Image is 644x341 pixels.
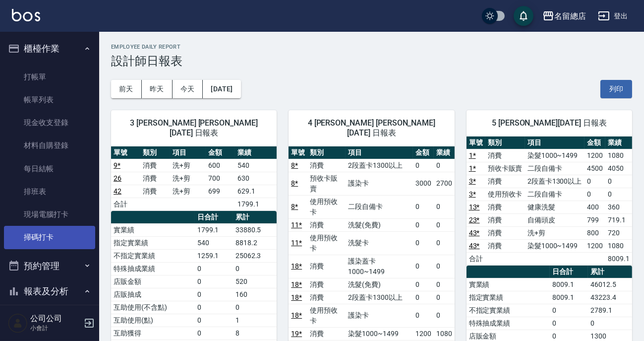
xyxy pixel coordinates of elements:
button: 名留總店 [538,6,590,26]
td: 400 [585,201,605,213]
td: 二段自備卡 [525,162,585,175]
td: 1080 [434,327,455,340]
td: 1200 [585,239,605,252]
td: 消費 [307,159,346,172]
td: 洗+剪 [170,172,206,185]
th: 業績 [605,136,632,149]
h5: 公司公司 [30,314,81,324]
td: 護染蓋卡1000~1499 [346,255,413,278]
td: 0 [195,301,233,314]
td: 消費 [140,159,170,172]
td: 不指定實業績 [467,304,550,317]
td: 消費 [140,185,170,198]
td: 染髮1000~1499 [525,149,585,162]
td: 2700 [434,172,455,195]
td: 洗+剪 [170,185,206,198]
table: a dense table [467,136,632,266]
td: 699 [206,185,235,198]
th: 金額 [585,136,605,149]
th: 業績 [434,146,455,159]
td: 洗髮(免費) [346,218,413,231]
table: a dense table [111,146,277,211]
td: 健康洗髮 [525,201,585,213]
td: 43223.4 [588,291,632,304]
img: Logo [12,9,40,21]
a: 26 [114,174,121,182]
td: 0 [413,218,434,231]
td: 消費 [485,201,525,213]
th: 日合計 [550,266,588,278]
td: 指定實業績 [467,291,550,304]
td: 0 [605,175,632,188]
button: 預約管理 [4,253,95,279]
td: 二段自備卡 [525,188,585,201]
div: 名留總店 [554,10,586,22]
td: 0 [550,317,588,330]
a: 42 [114,187,121,195]
button: 今天 [173,80,203,98]
th: 日合計 [195,211,233,224]
td: 4050 [605,162,632,175]
th: 金額 [413,146,434,159]
td: 使用預收卡 [307,195,346,218]
td: 消費 [485,149,525,162]
td: 互助使用(不含點) [111,301,195,314]
td: 46012.5 [588,278,632,291]
td: 互助獲得 [111,327,195,340]
a: 打帳單 [4,66,95,88]
td: 互助使用(點) [111,314,195,327]
button: 報表及分析 [4,278,95,304]
td: 800 [585,226,605,239]
td: 0 [434,218,455,231]
td: 0 [413,304,434,327]
td: 629.1 [235,185,277,198]
th: 累計 [233,211,277,224]
td: 2段蓋卡1300以上 [346,291,413,304]
td: 實業績 [111,223,195,236]
td: 0 [195,314,233,327]
span: 3 [PERSON_NAME] [PERSON_NAME] [DATE] 日報表 [123,118,265,138]
td: 使用預收卡 [307,231,346,255]
td: 消費 [307,278,346,291]
th: 項目 [170,146,206,159]
td: 8009.1 [605,252,632,265]
button: 前天 [111,80,142,98]
td: 25062.3 [233,249,277,262]
td: 3000 [413,172,434,195]
th: 金額 [206,146,235,159]
td: 8009.1 [550,291,588,304]
td: 360 [605,201,632,213]
a: 掃碼打卡 [4,226,95,249]
a: 現場電腦打卡 [4,203,95,226]
p: 小會計 [30,324,81,333]
td: 0 [195,262,233,275]
td: 0 [413,278,434,291]
td: 0 [434,278,455,291]
td: 洗髮卡 [346,231,413,255]
td: 特殊抽成業績 [467,317,550,330]
td: 700 [206,172,235,185]
td: 0 [413,255,434,278]
button: save [514,6,533,26]
td: 0 [195,275,233,288]
td: 消費 [307,255,346,278]
td: 720 [605,226,632,239]
td: 0 [585,175,605,188]
td: 洗+剪 [170,159,206,172]
td: 消費 [140,172,170,185]
td: 消費 [485,213,525,226]
td: 0 [413,159,434,172]
td: 消費 [485,175,525,188]
td: 不指定實業績 [111,249,195,262]
td: 0 [550,304,588,317]
td: 719.1 [605,213,632,226]
th: 單號 [467,136,485,149]
td: 1259.1 [195,249,233,262]
td: 1 [233,314,277,327]
td: 合計 [467,252,485,265]
td: 33880.5 [233,223,277,236]
td: 1200 [413,327,434,340]
td: 預收卡販賣 [307,172,346,195]
td: 0 [413,291,434,304]
td: 0 [413,195,434,218]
